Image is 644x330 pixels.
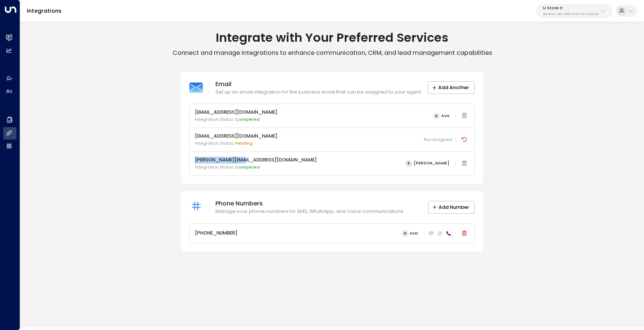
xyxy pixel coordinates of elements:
button: U Store It58c4b32c-92b1-4356-be9b-1247e2c02228 [536,4,613,18]
span: Not Assigned [424,137,452,143]
div: SMS (Click to enable) [428,230,435,237]
p: Integration Status: [195,141,277,147]
button: Add Another [428,81,475,94]
button: Delete phone number [459,228,469,238]
button: AAva [430,111,452,120]
span: Email integration cannot be deleted while linked to an active agent. Please deactivate the agent ... [459,158,469,169]
button: Add Number [428,201,475,214]
p: Connect and manage integrations to enhance communication, CRM, and lead management capabilities [20,49,644,57]
span: Ava [441,114,449,118]
p: [PERSON_NAME][EMAIL_ADDRESS][DOMAIN_NAME] [195,157,317,164]
span: Email integration cannot be deleted while linked to an active agent. Please deactivate the agent ... [459,111,469,121]
span: A [433,113,440,119]
span: A [402,230,408,237]
span: Completed [235,117,260,122]
span: S [405,160,412,167]
p: Integration Status: [195,117,277,123]
button: AAva [399,229,421,238]
p: Phone Numbers [215,199,403,208]
p: Email [215,80,421,89]
button: S[PERSON_NAME] [402,159,452,168]
span: Ava [410,231,418,236]
p: [PHONE_NUMBER] [195,230,237,237]
p: Integration Status: [195,164,317,170]
div: WhatsApp (Click to enable) [436,230,443,237]
p: Manage your phone numbers for SMS, WhatsApp, and Voice communications [215,208,403,215]
span: pending [235,141,253,146]
p: U Store It [543,6,599,10]
p: 58c4b32c-92b1-4356-be9b-1247e2c02228 [543,13,599,16]
p: Set up an email integration for the business email that can be assigned to your agent [215,89,421,96]
a: Integrations [27,7,61,15]
h1: Integrate with Your Preferred Services [20,30,644,45]
span: Completed [235,164,260,170]
span: [PERSON_NAME] [414,161,449,166]
div: VOICE (Active) [445,230,452,237]
p: [EMAIL_ADDRESS][DOMAIN_NAME] [195,133,277,140]
p: [EMAIL_ADDRESS][DOMAIN_NAME] [195,109,277,116]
